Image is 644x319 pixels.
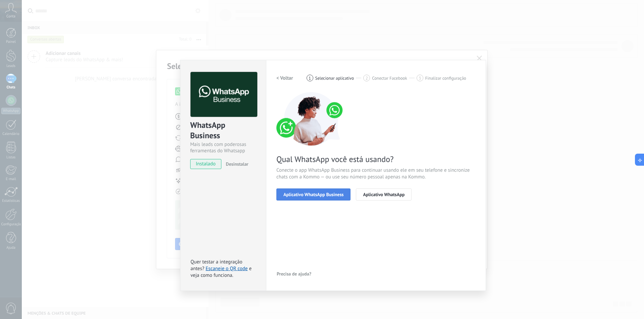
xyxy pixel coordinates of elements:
[372,76,407,81] span: Conectar Facebook
[276,72,293,84] button: < Voltar
[276,154,476,164] span: Qual WhatsApp você está usando?
[309,75,311,81] span: 1
[276,269,312,279] button: Precisa de ajuda?
[190,141,256,154] div: Mais leads com poderosas ferramentas do Whatsapp
[276,75,293,81] h2: < Voltar
[366,75,368,81] span: 2
[363,192,405,197] span: Aplicativo WhatsApp
[223,159,248,169] button: Desinstalar
[283,192,343,197] span: Aplicativo WhatsApp Business
[276,92,347,146] img: connect number
[356,188,412,201] button: Aplicativo WhatsApp
[191,159,221,169] span: instalado
[191,72,257,117] img: logo_main.png
[425,76,466,81] span: Finalizar configuração
[206,265,248,272] a: Escaneie o QR code
[226,161,248,167] span: Desinstalar
[191,259,242,272] span: Quer testar a integração antes?
[276,188,351,201] button: Aplicativo WhatsApp Business
[191,265,252,278] span: e veja como funciona.
[277,271,311,276] span: Precisa de ajuda?
[190,120,256,141] div: WhatsApp Business
[419,75,421,81] span: 3
[276,167,476,180] span: Conecte o app WhatsApp Business para continuar usando ele em seu telefone e sincronize chats com ...
[315,76,354,81] span: Selecionar aplicativo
